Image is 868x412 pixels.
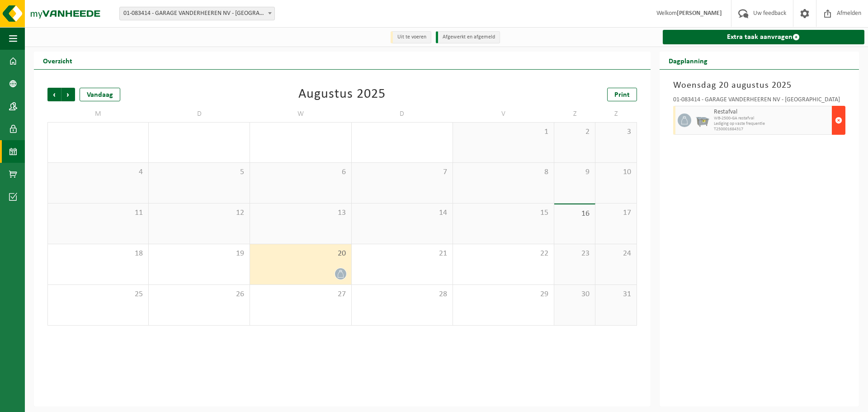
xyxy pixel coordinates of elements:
[458,249,549,259] span: 22
[352,106,453,122] td: D
[595,106,637,122] td: Z
[714,127,830,132] span: T250001684317
[250,106,351,122] td: W
[663,30,864,44] a: Extra taak aanvragen
[614,91,630,99] span: Print
[61,88,75,101] span: Volgende
[80,88,120,101] div: Vandaag
[153,249,245,259] span: 19
[356,289,448,299] span: 28
[356,208,448,218] span: 14
[600,167,632,177] span: 10
[559,249,590,259] span: 23
[559,209,590,219] span: 16
[559,167,590,177] span: 9
[458,208,549,218] span: 15
[714,109,830,116] span: Restafval
[153,167,245,177] span: 5
[120,7,274,20] span: 01-083414 - GARAGE VANDERHEEREN NV - KORTRIJK
[673,79,845,92] h3: Woensdag 20 augustus 2025
[153,289,245,299] span: 26
[255,167,346,177] span: 6
[660,52,717,69] h2: Dagplanning
[52,167,144,177] span: 4
[696,114,709,127] img: WB-2500-GAL-GY-01
[119,7,275,20] span: 01-083414 - GARAGE VANDERHEEREN NV - KORTRIJK
[453,106,554,122] td: V
[52,208,144,218] span: 11
[458,289,549,299] span: 29
[559,289,590,299] span: 30
[600,208,632,218] span: 17
[673,97,845,106] div: 01-083414 - GARAGE VANDERHEEREN NV - [GEOGRAPHIC_DATA]
[52,289,144,299] span: 25
[34,52,81,69] h2: Overzicht
[436,31,500,43] li: Afgewerkt en afgemeld
[554,106,595,122] td: Z
[458,127,549,137] span: 1
[600,249,632,259] span: 24
[255,208,346,218] span: 13
[458,167,549,177] span: 8
[714,116,830,121] span: WB-2500-GA restafval
[356,249,448,259] span: 21
[714,121,830,127] span: Lediging op vaste frequentie
[559,127,590,137] span: 2
[47,88,61,101] span: Vorige
[391,31,431,43] li: Uit te voeren
[255,249,346,259] span: 20
[677,10,722,17] strong: [PERSON_NAME]
[607,88,637,101] a: Print
[149,106,250,122] td: D
[52,249,144,259] span: 18
[600,127,632,137] span: 3
[255,289,346,299] span: 27
[356,167,448,177] span: 7
[47,106,149,122] td: M
[153,208,245,218] span: 12
[298,88,386,101] div: Augustus 2025
[600,289,632,299] span: 31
